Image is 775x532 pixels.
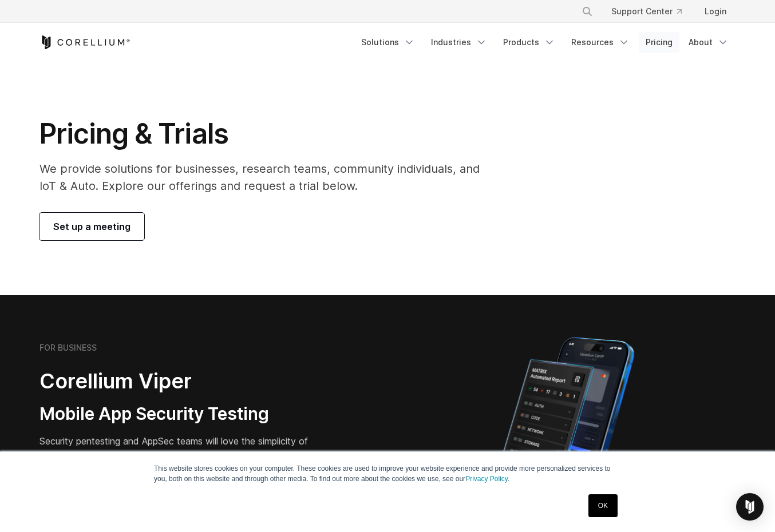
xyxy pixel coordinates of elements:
[354,32,736,53] div: Navigation Menu
[39,368,333,394] h2: Corellium Viper
[39,117,496,151] h1: Pricing & Trials
[465,475,509,483] a: Privacy Policy.
[39,160,496,194] p: We provide solutions for businesses, research teams, community individuals, and IoT & Auto. Explo...
[424,32,494,53] a: Industries
[354,32,422,53] a: Solutions
[496,32,562,53] a: Products
[588,494,618,517] a: OK
[736,493,764,521] div: Open Intercom Messenger
[639,32,679,53] a: Pricing
[695,1,736,22] a: Login
[39,434,333,475] p: Security pentesting and AppSec teams will love the simplicity of automated report generation comb...
[39,403,333,425] h3: Mobile App Security Testing
[481,332,654,532] img: Corellium MATRIX automated report on iPhone showing app vulnerability test results across securit...
[682,32,736,53] a: About
[602,1,691,22] a: Support Center
[39,35,131,49] a: Corellium Home
[39,343,97,353] h6: FOR BUSINESS
[154,463,621,484] p: This website stores cookies on your computer. These cookies are used to improve your website expe...
[568,1,736,22] div: Navigation Menu
[53,220,131,233] span: Set up a meeting
[577,1,598,22] button: Search
[39,213,144,240] a: Set up a meeting
[564,32,636,53] a: Resources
